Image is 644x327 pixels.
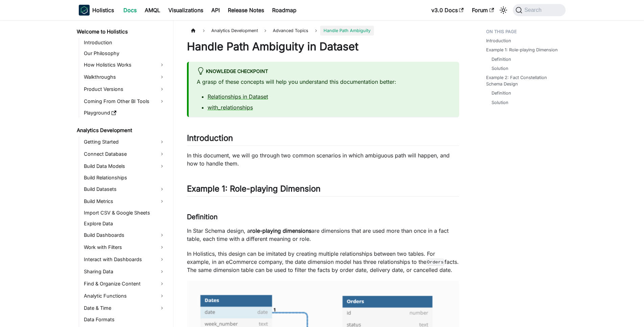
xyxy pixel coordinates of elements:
a: Definition [492,90,511,96]
a: Coming From Other BI Tools [82,96,167,107]
a: API [207,5,224,16]
a: Interact with Dashboards [82,254,167,265]
a: Docs [119,5,141,16]
span: Analytics Development [208,26,261,35]
nav: Breadcrumbs [187,26,459,35]
a: Roadmap [268,5,301,16]
span: Handle Path Ambiguity [320,26,374,35]
a: Build Dashboards [82,230,167,241]
a: Sharing Data [82,266,167,277]
a: Visualizations [164,5,207,16]
a: Solution [492,65,508,72]
a: Forum [468,5,498,16]
a: Example 1: Role-playing Dimension [486,47,558,53]
a: Build Datasets [82,184,167,195]
strong: role-playing dimensions [250,227,311,234]
a: HolisticsHolisticsHolistics [79,5,114,16]
img: Holistics [79,5,90,16]
a: Data Formats [82,315,167,324]
p: A grasp of these concepts will help you understand this documentation better: [197,78,451,86]
a: Analytic Functions [82,291,167,301]
a: Our Philosophy [82,49,167,58]
a: Import CSV & Google Sheets [82,208,167,218]
a: How Holistics Works [82,59,167,70]
a: Explore Data [82,219,167,228]
b: Holistics [92,6,114,14]
span: Advanced Topics [269,26,312,35]
h3: Definition [187,213,459,221]
a: Connect Database [82,149,167,159]
a: Example 2: Fact Constellation Schema Design [486,74,562,87]
a: Introduction [486,37,511,44]
h1: Handle Path Ambiguity in Dataset [187,40,459,53]
a: Build Data Models [82,161,167,172]
a: Work with Filters [82,242,167,253]
a: Getting Started [82,136,167,147]
a: AMQL [141,5,164,16]
code: Orders [426,259,445,266]
a: v3.0 Docs [427,5,468,16]
p: In this document, we will go through two common scenarios in which ambiguous path will happen, an... [187,151,459,168]
h2: Example 1: Role-playing Dimension [187,184,459,197]
a: Home page [187,26,200,35]
a: with_relationships [208,104,253,111]
a: Definition [492,56,511,62]
a: Solution [492,99,508,106]
a: Date & Time [82,303,167,313]
div: Knowledge Checkpoint [197,67,451,76]
a: Walkthroughs [82,72,167,82]
a: Release Notes [224,5,268,16]
a: Introduction [82,38,167,47]
a: Welcome to Holistics [75,27,167,36]
p: In Holistics, this design can be imitated by creating multiple relationships between two tables. ... [187,250,459,274]
button: Search (Command+K) [513,4,565,16]
a: Playground [82,108,167,118]
a: Analytics Development [75,126,167,135]
a: Build Metrics [82,196,167,207]
a: Product Versions [82,84,167,95]
a: Relationships in Dataset [208,93,268,100]
span: Search [522,7,546,13]
a: Find & Organize Content [82,278,167,289]
a: Build Relationships [82,173,167,182]
h2: Introduction [187,133,459,146]
p: In Star Schema design, a are dimensions that are used more than once in a fact table, each time w... [187,227,459,243]
button: Switch between dark and light mode (currently system mode) [498,5,509,16]
nav: Docs sidebar [72,20,173,327]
